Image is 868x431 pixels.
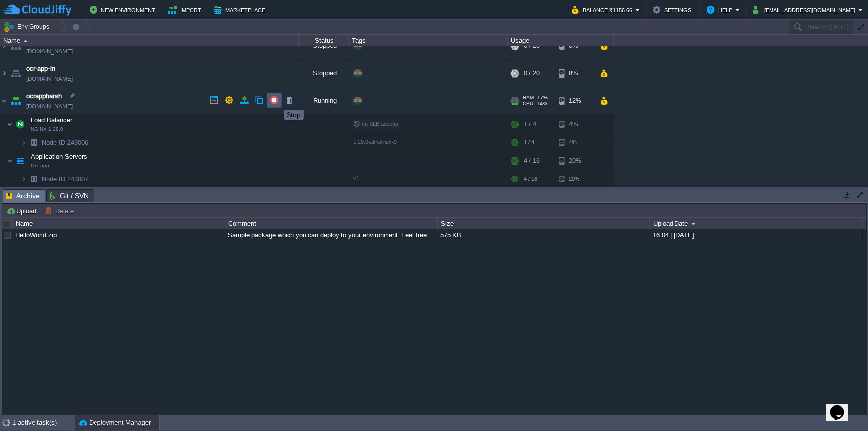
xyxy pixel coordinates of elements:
iframe: chat widget [826,391,858,421]
div: 4 / 16 [524,171,537,187]
a: ocrappharsh [26,91,62,101]
span: Node ID: [42,139,67,146]
img: AMDAwAAAACH5BAEAAAAALAAAAAABAAEAAAICRAEAOw== [21,171,27,187]
div: Tags [349,35,507,46]
div: Upload Date [651,218,862,229]
button: Deployment Manager [79,418,151,428]
div: Usage [508,35,613,46]
span: Application Servers [30,152,89,161]
button: [EMAIL_ADDRESS][DOMAIN_NAME] [753,4,858,16]
div: Comment [226,218,437,229]
button: Upload [6,206,39,215]
div: Name [1,35,298,46]
button: Env Groups [3,20,53,34]
span: 243007 [41,175,90,183]
img: AMDAwAAAACH5BAEAAAAALAAAAAABAAEAAAICRAEAOw== [23,40,28,42]
a: Application ServersOcr-app [30,153,89,160]
div: Stop [287,111,301,119]
a: HelloWorld.zip [15,231,57,239]
div: 4% [559,135,591,150]
button: Marketplace [214,4,268,16]
div: 20% [559,171,591,187]
div: 16:04 | [DATE] [650,229,862,241]
div: 1 active task(s) [12,415,75,431]
img: AMDAwAAAACH5BAEAAAAALAAAAAABAAEAAAICRAEAOw== [27,135,41,150]
img: AMDAwAAAACH5BAEAAAAALAAAAAABAAEAAAICRAEAOw== [27,171,41,187]
a: [DOMAIN_NAME] [26,101,73,111]
img: AMDAwAAAACH5BAEAAAAALAAAAAABAAEAAAICRAEAOw== [0,60,8,87]
a: ocr-app-in [26,64,55,74]
span: Ocr-app [31,163,49,169]
span: NGINX 1.28.0 [31,126,63,132]
a: Load BalancerNGINX 1.28.0 [30,116,74,124]
div: 575 KB [438,229,649,241]
span: CPU [523,101,533,107]
span: Node ID: [42,175,67,183]
img: AMDAwAAAACH5BAEAAAAALAAAAAABAAEAAAICRAEAOw== [21,135,27,150]
span: no SLB access [353,121,398,127]
span: 14% [537,101,548,107]
button: Settings [653,4,694,16]
div: 20% [559,151,591,171]
img: AMDAwAAAACH5BAEAAAAALAAAAAABAAEAAAICRAEAOw== [13,114,27,134]
div: 12% [559,87,591,114]
img: AMDAwAAAACH5BAEAAAAALAAAAAABAAEAAAICRAEAOw== [7,151,13,171]
img: AMDAwAAAACH5BAEAAAAALAAAAAABAAEAAAICRAEAOw== [9,87,23,114]
img: CloudJiffy [3,4,71,16]
div: Sample package which you can deploy to your environment. Feel free to delete and upload a package... [225,229,437,241]
a: Node ID:243006 [41,138,90,147]
span: 243006 [41,138,90,147]
img: AMDAwAAAACH5BAEAAAAALAAAAAABAAEAAAICRAEAOw== [0,87,8,114]
span: 1.28.0-almalinux-9 [353,139,397,145]
div: Size [438,218,650,229]
a: [DOMAIN_NAME] [26,46,73,56]
span: RAM [523,95,534,101]
a: Node ID:243007 [41,175,90,183]
img: AMDAwAAAACH5BAEAAAAALAAAAAABAAEAAAICRAEAOw== [7,114,13,134]
div: 1 / 4 [524,135,534,150]
div: 1 / 4 [524,114,536,134]
div: 8% [559,60,591,87]
a: [DOMAIN_NAME] [26,74,73,84]
button: Import [168,4,205,16]
span: Load Balancer [30,116,74,124]
span: Archive [6,190,40,202]
img: AMDAwAAAACH5BAEAAAAALAAAAAABAAEAAAICRAEAOw== [13,151,27,171]
div: Name [13,218,225,229]
button: Help [707,4,735,16]
div: Running [299,87,349,114]
div: Status [299,35,348,46]
button: Balance ₹1156.66 [572,4,635,16]
div: 4 / 16 [524,151,540,171]
button: New Environment [90,4,158,16]
div: 0 / 20 [524,60,540,87]
span: Git / SVN [50,190,89,202]
span: 17% [538,95,548,101]
button: Delete [45,206,77,215]
div: Stopped [299,60,349,87]
span: v1 [353,175,359,181]
img: AMDAwAAAACH5BAEAAAAALAAAAAABAAEAAAICRAEAOw== [9,60,23,87]
div: 4% [559,114,591,134]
